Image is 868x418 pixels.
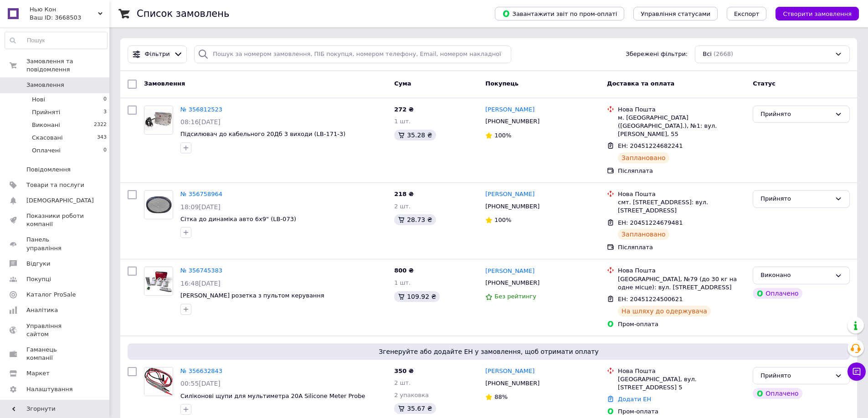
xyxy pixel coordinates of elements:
[97,134,107,142] span: 343
[753,388,802,399] div: Оплачено
[618,198,745,215] div: смт. [STREET_ADDRESS]: вул. [STREET_ADDRESS]
[394,291,440,302] div: 109.92 ₴
[26,346,84,362] span: Гаманець компанії
[618,306,711,317] div: На шляху до одержувача
[760,110,831,119] div: Прийнято
[180,216,296,222] a: Сітка до динаміка авто 6x9" (LB-073)
[734,10,760,17] span: Експорт
[394,203,411,210] span: 2 шт.
[618,367,745,375] div: Нова Пошта
[618,167,745,175] div: Післяплата
[144,190,173,219] a: Фото товару
[394,279,411,286] span: 1 шт.
[32,96,45,104] span: Нові
[483,201,541,212] div: [PHONE_NUMBER]
[103,108,107,116] span: 3
[137,8,229,19] h1: Список замовлень
[760,194,831,204] div: Прийнято
[180,267,222,274] a: № 356745383
[618,190,745,198] div: Нова Пошта
[394,106,414,113] span: 272 ₴
[618,219,683,226] span: ЕН: 20451224679481
[144,109,173,131] img: Фото товару
[180,380,221,387] span: 00:55[DATE]
[26,322,84,338] span: Управління сайтом
[607,80,674,87] span: Доставка та оплата
[618,229,669,240] div: Заплановано
[180,280,221,287] span: 16:48[DATE]
[26,236,84,252] span: Панель управління
[783,10,852,17] span: Створити замовлення
[26,291,76,299] span: Каталог ProSale
[144,106,173,135] a: Фото товару
[180,203,221,211] span: 18:09[DATE]
[618,375,745,392] div: [GEOGRAPHIC_DATA], вул. [STREET_ADDRESS] 5
[641,10,710,17] span: Управління статусами
[5,32,107,49] input: Пошук
[633,7,718,20] button: Управління статусами
[766,10,859,17] a: Створити замовлення
[26,369,50,378] span: Маркет
[618,320,745,328] div: Пром-оплата
[144,267,173,296] a: Фото товару
[618,396,651,403] a: Додати ЕН
[394,392,429,398] span: 2 упаковка
[495,7,624,20] button: Завантажити звіт по пром-оплаті
[394,368,414,374] span: 350 ₴
[26,181,84,189] span: Товари та послуги
[494,132,511,139] span: 100%
[502,10,617,18] span: Завантажити звіт по пром-оплаті
[618,142,683,149] span: ЕН: 20451224682241
[32,146,61,155] span: Оплачені
[494,293,536,300] span: Без рейтингу
[26,260,50,268] span: Відгуки
[180,393,365,399] span: Силіконові щупи для мультиметра 20А Silicone Meter Probe
[618,275,745,292] div: [GEOGRAPHIC_DATA], №79 (до 30 кг на одне місце): вул. [STREET_ADDRESS]
[30,5,98,14] span: Нью Кон
[26,81,64,89] span: Замовлення
[626,50,688,59] span: Збережені фільтри:
[32,134,63,142] span: Скасовані
[714,50,733,57] span: (2668)
[144,80,185,87] span: Замовлення
[776,7,859,20] button: Створити замовлення
[618,114,745,139] div: м. [GEOGRAPHIC_DATA] ([GEOGRAPHIC_DATA].), №1: вул. [PERSON_NAME], 55
[26,212,84,228] span: Показники роботи компанії
[485,267,534,276] a: [PERSON_NAME]
[103,96,107,104] span: 0
[703,50,712,59] span: Всі
[180,292,324,299] a: [PERSON_NAME] розетка з пультом керування
[753,288,802,299] div: Оплачено
[394,403,436,414] div: 35.67 ₴
[144,367,173,396] a: Фото товару
[394,118,411,125] span: 1 шт.
[618,408,745,416] div: Пром-оплата
[727,7,767,20] button: Експорт
[618,296,683,302] span: ЕН: 20451224500621
[394,130,436,141] div: 35.28 ₴
[32,108,60,116] span: Прийняті
[618,106,745,114] div: Нова Пошта
[494,393,508,400] span: 88%
[485,367,534,376] a: [PERSON_NAME]
[144,271,173,292] img: Фото товару
[618,152,669,163] div: Заплановано
[26,275,51,283] span: Покупці
[26,385,73,393] span: Налаштування
[760,271,831,280] div: Виконано
[145,50,170,59] span: Фільтри
[618,243,745,252] div: Післяплата
[94,121,107,129] span: 2322
[180,131,345,137] a: Підсилювач до кабельного 20Дб 3 виходи (LB-171-3)
[485,190,534,199] a: [PERSON_NAME]
[26,166,71,174] span: Повідомлення
[753,80,776,87] span: Статус
[494,217,511,223] span: 100%
[180,368,222,374] a: № 356632843
[194,45,511,63] input: Пошук за номером замовлення, ПІБ покупця, номером телефону, Email, номером накладної
[103,146,107,155] span: 0
[760,371,831,381] div: Прийнято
